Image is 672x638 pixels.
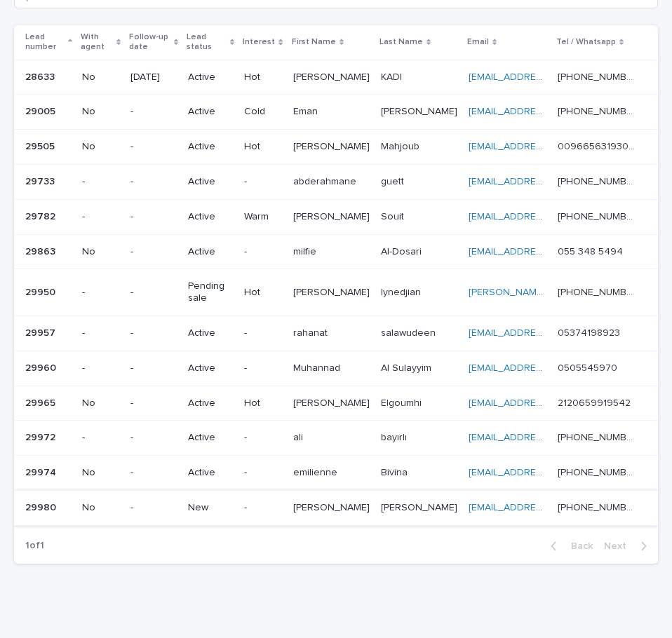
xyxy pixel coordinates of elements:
[244,176,281,188] p: -
[381,325,438,339] p: salawudeen
[25,395,58,409] p: 29965
[244,211,281,223] p: Warm
[469,212,627,222] a: [EMAIL_ADDRESS][DOMAIN_NAME]
[293,464,340,479] p: emilienne
[188,467,233,479] p: Active
[14,234,658,269] tr: 2986329863 No-Active-milfiemilfie Al-DosariAl-Dosari [EMAIL_ADDRESS][DOMAIN_NAME] ‭055 348 5494‬‭...
[381,208,407,223] p: Souit
[25,360,59,374] p: 29960
[381,173,407,188] p: guett
[558,395,633,409] p: 2120659919542
[244,141,281,153] p: Hot
[244,362,281,374] p: -
[25,464,59,479] p: 29974
[14,199,658,234] tr: 2978229782 --ActiveWarm[PERSON_NAME][PERSON_NAME] SouitSouit [EMAIL_ADDRESS][DOMAIN_NAME] [PHONE_...
[539,540,598,552] button: Back
[130,362,177,374] p: -
[14,95,658,130] tr: 2900529005 No-ActiveColdEmanEman [PERSON_NAME][PERSON_NAME] [EMAIL_ADDRESS][PERSON_NAME][DOMAIN_N...
[244,287,281,299] p: Hot
[25,208,58,223] p: 29782
[130,106,177,118] p: -
[293,103,321,118] p: Eman
[188,432,233,444] p: Active
[14,315,658,351] tr: 2995729957 --Active-rahanatrahanat salawudeensalawudeen [EMAIL_ADDRESS][DOMAIN_NAME] 053741989230...
[293,360,343,374] p: Muhannad
[467,34,489,50] p: Email
[25,173,58,188] p: 29733
[14,164,658,199] tr: 2973329733 --Active-abderahmaneabderahmane guettguett [EMAIL_ADDRESS][DOMAIN_NAME] [PHONE_NUMBER]...
[379,34,423,50] p: Last Name
[25,29,65,55] p: Lead number
[469,247,627,257] a: [EMAIL_ADDRESS][DOMAIN_NAME]
[598,540,658,552] button: Next
[381,464,410,479] p: Bivina
[381,429,410,444] p: bayırlı
[82,467,119,479] p: No
[244,467,281,479] p: -
[188,176,233,188] p: Active
[556,34,616,50] p: Tel / Whatsapp
[244,72,281,83] p: Hot
[558,173,638,188] p: [PHONE_NUMBER]
[381,395,424,409] p: Elgoumhi
[14,421,658,456] tr: 2997229972 --Active-aliali bayırlıbayırlı [EMAIL_ADDRESS][DOMAIN_NAME] [PHONE_NUMBER][PHONE_NUMBER]
[469,433,627,442] a: [EMAIL_ADDRESS][DOMAIN_NAME]
[293,243,319,258] p: milfie
[25,138,58,153] p: 29505
[14,490,658,525] tr: 2998029980 No-New-[PERSON_NAME][PERSON_NAME] [PERSON_NAME][PERSON_NAME] [EMAIL_ADDRESS][DOMAIN_NA...
[82,141,119,153] p: No
[558,208,638,223] p: [PHONE_NUMBER]
[14,60,658,95] tr: 2863328633 No[DATE]ActiveHot[PERSON_NAME][PERSON_NAME] KADIKADI [EMAIL_ADDRESS][DOMAIN_NAME] [PHO...
[469,177,627,186] a: [EMAIL_ADDRESS][DOMAIN_NAME]
[82,287,119,299] p: -
[293,138,372,153] p: [PERSON_NAME]
[558,284,638,299] p: [PHONE_NUMBER]
[25,69,58,83] p: 28633
[469,142,627,151] a: [EMAIL_ADDRESS][DOMAIN_NAME]
[82,246,119,258] p: No
[243,34,275,50] p: Interest
[558,464,638,479] p: [PHONE_NUMBER]
[558,429,638,444] p: [PHONE_NUMBER]
[469,398,627,408] a: [EMAIL_ADDRESS][DOMAIN_NAME]
[130,398,177,409] p: -
[14,351,658,386] tr: 2996029960 --Active-MuhannadMuhannad Al SulayyimAl Sulayyim [EMAIL_ADDRESS][DOMAIN_NAME] 05055459...
[244,106,281,118] p: Cold
[381,499,460,514] p: [PERSON_NAME]
[293,208,372,223] p: [PERSON_NAME]
[558,138,638,153] p: 00966563193063
[558,103,638,118] p: [PHONE_NUMBER]
[293,284,372,299] p: Alexan Agatino
[604,541,635,551] span: Next
[82,211,119,223] p: -
[14,269,658,316] tr: 2995029950 --Pending saleHot[PERSON_NAME][PERSON_NAME] IynedjianIynedjian [PERSON_NAME][EMAIL_ADD...
[381,243,424,258] p: Al-Dosari
[82,502,119,514] p: No
[82,106,119,118] p: No
[381,284,424,299] p: Iynedjian
[188,246,233,258] p: Active
[188,141,233,153] p: Active
[130,432,177,444] p: -
[82,432,119,444] p: -
[558,325,623,339] p: 05374198923
[14,386,658,421] tr: 2996529965 No-ActiveHot[PERSON_NAME][PERSON_NAME] ElgoumhiElgoumhi [EMAIL_ADDRESS][DOMAIN_NAME] 2...
[244,327,281,339] p: -
[381,103,460,118] p: [PERSON_NAME]
[244,246,281,258] p: -
[563,541,593,551] span: Back
[129,29,170,55] p: Follow-up date
[558,243,626,258] p: ‭055 348 5494‬
[381,360,434,374] p: Al Sulayyim
[469,363,627,373] a: [EMAIL_ADDRESS][DOMAIN_NAME]
[25,325,58,339] p: 29957
[293,499,372,514] p: [PERSON_NAME]
[14,529,55,563] p: 1 of 1
[293,173,359,188] p: abderahmane
[82,327,119,339] p: -
[130,211,177,223] p: -
[188,327,233,339] p: Active
[244,398,281,409] p: Hot
[469,503,627,513] a: [EMAIL_ADDRESS][DOMAIN_NAME]
[381,138,422,153] p: Mahjoub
